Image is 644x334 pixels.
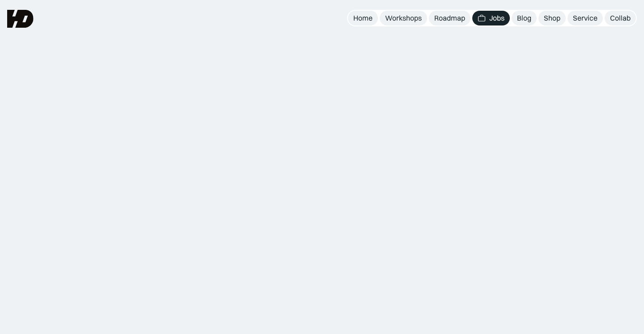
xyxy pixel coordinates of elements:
[434,13,465,23] div: Roadmap
[348,11,378,25] a: Home
[517,13,531,23] div: Blog
[538,11,566,25] a: Shop
[512,11,537,25] a: Blog
[568,11,603,25] a: Service
[429,11,470,25] a: Roadmap
[385,13,422,23] div: Workshops
[605,11,636,25] a: Collab
[472,11,510,25] a: Jobs
[573,13,597,23] div: Service
[489,13,504,23] div: Jobs
[544,13,560,23] div: Shop
[610,13,631,23] div: Collab
[380,11,427,25] a: Workshops
[353,13,373,23] div: Home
